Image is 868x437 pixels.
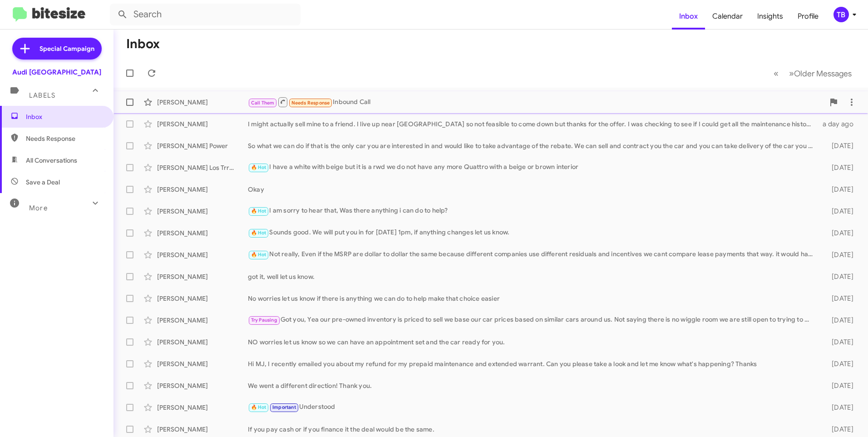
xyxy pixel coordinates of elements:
div: [PERSON_NAME] Los Trrenas [157,163,248,172]
div: [DATE] [817,359,861,368]
div: [DATE] [817,185,861,194]
div: We went a different direction! Thank you. [248,381,817,390]
div: [DATE] [817,425,861,434]
div: Understood [248,402,817,412]
span: Important [272,404,296,410]
div: [DATE] [817,381,861,390]
div: got it, well let us know. [248,272,817,281]
div: [PERSON_NAME] [157,272,248,281]
div: I might actually sell mine to a friend. I live up near [GEOGRAPHIC_DATA] so not feasible to come ... [248,119,817,129]
span: 🔥 Hot [251,404,266,410]
div: I am sorry to hear that, Was there anything i can do to help? [248,206,817,216]
a: Profile [790,3,826,30]
h1: Inbox [126,37,160,51]
span: Inbox [26,112,103,121]
div: [DATE] [817,207,861,216]
div: [DATE] [817,228,861,238]
div: [DATE] [817,338,861,347]
div: [PERSON_NAME] [157,294,248,303]
span: All Conversations [26,156,77,165]
div: [DATE] [817,163,861,172]
span: Call Them [251,100,275,106]
div: [PERSON_NAME] [157,316,248,325]
a: Inbox [672,3,705,30]
div: [PERSON_NAME] [157,338,248,347]
span: 🔥 Hot [251,252,266,258]
span: 🔥 Hot [251,208,266,214]
div: [PERSON_NAME] [157,359,248,368]
span: More [29,204,48,212]
span: Special Campaign [39,44,94,53]
div: If you pay cash or if you finance it the deal would be the same. [248,425,817,434]
div: Okay [248,185,817,194]
div: No worries let us know if there is anything we can do to help make that choice easier [248,294,817,303]
a: Calendar [705,3,750,30]
div: Got you, Yea our pre-owned inventory is priced to sell we base our car prices based on similar ca... [248,315,817,325]
div: Sounds good. We will put you in for [DATE] 1pm, if anything changes let us know. [248,228,817,238]
div: So what we can do if that is the only car you are interested in and would like to take advantage ... [248,141,817,150]
div: [PERSON_NAME] [157,119,248,129]
div: Inbound Call [248,96,824,108]
div: Not really, Even if the MSRP are dollar to dollar the same because different companies use differ... [248,249,817,260]
div: [DATE] [817,403,861,412]
div: [PERSON_NAME] [157,425,248,434]
div: [PERSON_NAME] Power [157,141,248,150]
span: Labels [29,91,55,99]
div: [PERSON_NAME] [157,185,248,194]
span: Needs Response [26,134,103,143]
div: [DATE] [817,141,861,150]
span: Older Messages [794,69,852,79]
div: [PERSON_NAME] [157,250,248,259]
div: [DATE] [817,316,861,325]
span: Try Pausing [251,317,277,323]
button: TB [826,7,858,22]
span: 🔥 Hot [251,230,266,236]
nav: Page navigation example [769,64,857,83]
input: Search [110,4,301,25]
div: [DATE] [817,250,861,259]
span: 🔥 Hot [251,164,266,170]
a: Insights [750,3,790,30]
div: [PERSON_NAME] [157,381,248,390]
div: [PERSON_NAME] [157,98,248,107]
div: [DATE] [817,294,861,303]
div: [PERSON_NAME] [157,228,248,238]
span: « [774,68,779,79]
button: Next [784,64,857,83]
div: [PERSON_NAME] [157,403,248,412]
div: a day ago [817,119,861,129]
span: Save a Deal [26,178,60,187]
div: I have a white with beige but it is a rwd we do not have any more Quattro with a beige or brown i... [248,162,817,173]
div: TB [833,7,849,22]
div: [DATE] [817,272,861,281]
div: NO worries let us know so we can have an appointment set and the car ready for you. [248,338,817,347]
span: » [789,68,794,79]
div: Audi [GEOGRAPHIC_DATA] [12,68,101,77]
span: Needs Response [291,100,330,106]
a: Special Campaign [12,38,102,60]
div: Hi MJ, I recently emailed you about my refund for my prepaid maintenance and extended warrant. Ca... [248,359,817,368]
button: Previous [768,64,784,83]
div: [PERSON_NAME] [157,207,248,216]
